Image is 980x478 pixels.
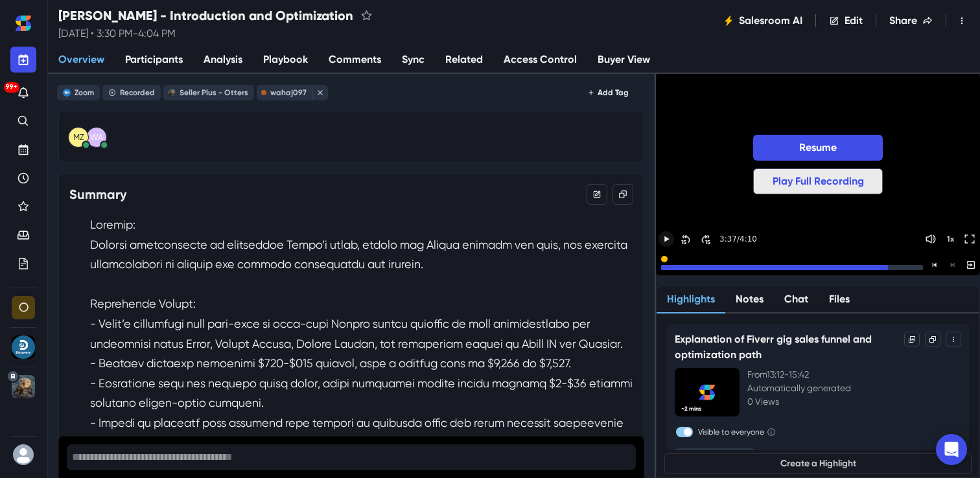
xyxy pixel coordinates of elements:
button: Add Tag [583,85,634,100]
img: Seller Plus - Otters [168,89,176,97]
button: Salesroom AI [713,8,813,34]
h2: [PERSON_NAME] - Introduction and Optimization [58,8,353,23]
button: Highlights [657,286,725,313]
button: Copy Summary [612,184,633,205]
a: Search [10,109,36,135]
span: Overview [58,52,104,67]
div: Open Intercom Messenger [936,434,967,465]
button: close [312,86,325,99]
p: 0 Views [747,395,961,409]
button: Files [819,286,860,313]
span: Participants [125,52,183,67]
div: Zoom [75,88,94,97]
button: Skip Forward 30 Seconds [697,231,713,247]
button: Toggle Menu [949,8,975,34]
button: Exit [963,257,979,273]
button: Notifications [10,80,36,106]
span: Buyer View [598,52,650,67]
div: May Ziv [73,133,84,142]
button: Edit [819,8,873,34]
button: Chat [774,286,819,313]
button: Notes [725,286,774,313]
button: Options [904,332,920,347]
div: wahaj097 [270,88,307,97]
img: Highlight Thumbnail [675,368,740,416]
p: Automatically generated [747,381,961,395]
button: Create a Highlight [664,453,972,474]
a: Your Plans [10,251,36,277]
button: Edit [587,184,607,205]
a: Upcoming [10,137,36,163]
button: Skip Back 30 Seconds [678,231,694,247]
a: Sync [391,47,435,74]
div: Organization [19,301,29,313]
button: Resume [753,135,883,161]
a: Comments [318,47,391,74]
button: Mute [923,231,939,247]
p: 1 x [947,234,954,244]
span: Playbook [263,52,308,67]
p: [DATE] • 3:30 PM - 4:04 PM [58,26,374,41]
button: New meeting [10,47,36,73]
div: 15 [681,239,686,246]
a: Waiting Room [10,223,36,249]
div: Wahaj Arshad [90,133,103,142]
button: Play Full Recording [753,168,883,194]
button: Toggle FullScreen [962,231,977,247]
p: Explanation of Fiverr gig sales funnel and optimization path [675,332,899,363]
button: Copy Link [925,332,940,347]
span: ~2 mins [676,403,706,415]
button: User menu [10,442,37,468]
button: Play [659,231,674,247]
a: Favorites [10,194,36,220]
label: Visible to everyone [698,426,764,438]
button: Share [879,8,943,34]
div: Seller Plus - Otters [12,375,35,398]
div: Discovery Calls [12,336,35,359]
div: Recorded [120,88,155,97]
a: Related [435,47,493,74]
p: 3:37 / 4:10 [717,233,757,245]
a: Home [10,10,36,36]
div: Seller Plus - Otters [180,88,248,97]
div: 15 [705,239,710,246]
button: Previous Highlight [927,257,942,273]
button: Change speed [942,231,958,247]
a: Access Control [493,47,587,74]
p: 99+ [6,84,17,90]
button: Toggle Menu [946,332,961,347]
h3: Summary [69,187,126,202]
a: Recent [10,166,36,192]
button: Next Highlight [945,257,961,273]
p: From 13:12 - 15:42 [747,368,961,381]
span: Analysis [204,52,242,67]
button: favorite this meeting [358,8,374,23]
div: Organization [12,296,35,319]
